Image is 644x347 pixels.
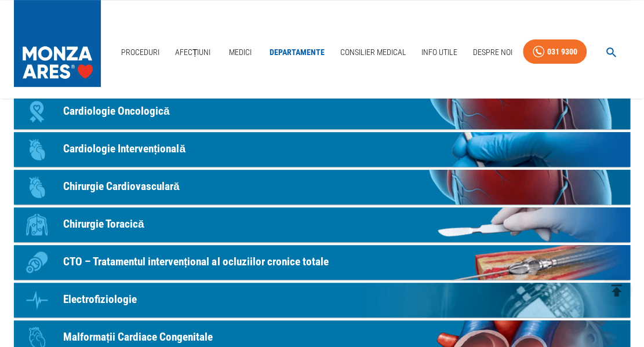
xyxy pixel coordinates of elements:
[63,141,185,158] p: Cardiologie Intervențională
[523,39,587,64] a: 031 9300
[468,41,517,64] a: Despre Noi
[63,254,328,271] p: CTO – Tratamentul intervențional al ocluziilor cronice totale
[14,283,630,317] a: IconElectrofiziologie
[265,41,329,64] a: Departamente
[547,45,577,59] div: 031 9300
[14,170,630,204] a: IconChirurgie Cardiovasculară
[14,94,630,129] a: IconCardiologie Oncologică
[14,132,630,167] a: IconCardiologie Intervențională
[63,291,137,308] p: Electrofiziologie
[20,283,54,317] div: Icon
[20,94,54,129] div: Icon
[63,103,170,120] p: Cardiologie Oncologică
[601,275,632,306] button: delete
[20,132,54,167] div: Icon
[14,245,630,280] a: IconCTO – Tratamentul intervențional al ocluziilor cronice totale
[335,41,410,64] a: Consilier Medical
[417,41,462,64] a: Info Utile
[20,207,54,242] div: Icon
[20,170,54,204] div: Icon
[20,245,54,280] div: Icon
[63,178,180,195] p: Chirurgie Cardiovasculară
[170,41,216,64] a: Afecțiuni
[117,41,164,64] a: Proceduri
[14,207,630,242] a: IconChirurgie Toracică
[63,216,144,233] p: Chirurgie Toracică
[63,329,213,346] p: Malformații Cardiace Congenitale
[221,41,259,64] a: Medici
